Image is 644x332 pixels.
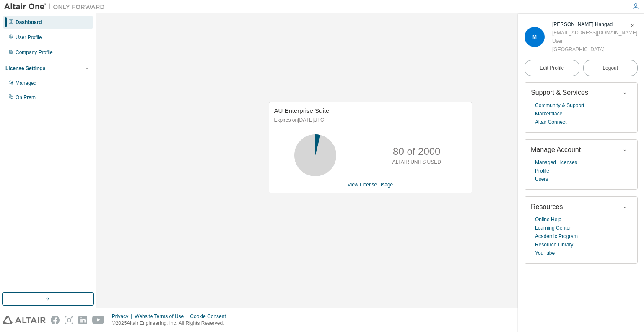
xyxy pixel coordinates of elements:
[535,167,549,175] a: Profile
[552,29,637,37] div: [EMAIL_ADDRESS][DOMAIN_NAME]
[51,316,60,324] img: facebook.svg
[552,20,637,29] div: Mervin Jr. Hangad
[552,45,637,54] div: [GEOGRAPHIC_DATA]
[65,316,73,324] img: instagram.svg
[5,65,45,72] div: License Settings
[190,313,231,320] div: Cookie Consent
[535,118,566,126] a: Altair Connect
[4,3,109,11] img: Altair One
[112,320,231,327] p: © 2025 Altair Engineering, Inc. All Rights Reserved.
[535,110,562,118] a: Marketplace
[16,80,36,86] div: Managed
[16,34,42,41] div: User Profile
[16,94,36,101] div: On Prem
[274,107,330,114] span: AU Enterprise Suite
[392,159,441,166] p: ALTAIR UNITS USED
[393,144,440,159] p: 80 of 2000
[531,203,563,210] span: Resources
[16,49,53,56] div: Company Profile
[348,182,393,188] a: View License Usage
[602,64,618,72] span: Logout
[552,37,637,45] div: User
[532,34,537,40] span: M
[535,158,577,167] a: Managed Licenses
[531,146,581,153] span: Manage Account
[535,232,578,241] a: Academic Program
[535,101,584,110] a: Community & Support
[525,60,579,76] a: Edit Profile
[535,224,571,232] a: Learning Center
[92,316,104,324] img: youtube.svg
[535,215,561,224] a: Online Help
[274,117,465,124] p: Expires on [DATE] UTC
[3,316,46,324] img: altair_logo.svg
[535,241,573,249] a: Resource Library
[78,316,87,324] img: linkedin.svg
[535,249,555,257] a: YouTube
[531,89,588,96] span: Support & Services
[535,175,548,183] a: Users
[583,60,638,76] button: Logout
[540,65,564,71] span: Edit Profile
[112,313,135,320] div: Privacy
[135,313,190,320] div: Website Terms of Use
[16,19,42,26] div: Dashboard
